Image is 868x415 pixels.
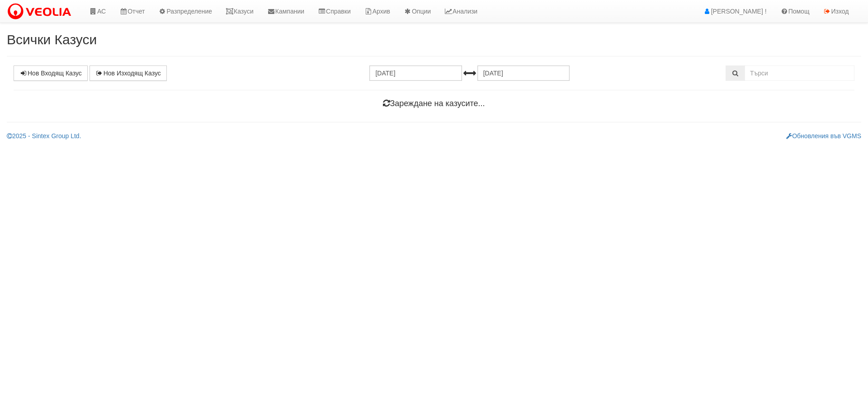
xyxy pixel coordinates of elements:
[7,2,75,21] img: VeoliaLogo.png
[7,32,861,47] h2: Всички Казуси
[14,65,88,81] a: Нов Входящ Казус
[90,65,167,81] a: Нов Изходящ Казус
[745,65,854,81] input: Търсене по Идентификатор, Бл/Вх/Ап, Тип, Описание, Моб. Номер, Имейл, Файл, Коментар,
[786,132,861,140] a: Обновления във VGMS
[7,132,81,140] a: 2025 - Sintex Group Ltd.
[14,99,854,108] h4: Зареждане на казусите...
